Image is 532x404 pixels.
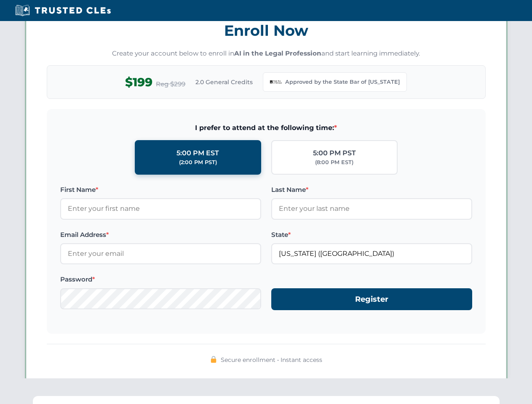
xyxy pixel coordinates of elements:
[60,198,261,219] input: Enter your first name
[210,356,217,363] img: 🔒
[125,73,152,92] span: $199
[271,185,472,195] label: Last Name
[271,198,472,219] input: Enter your last name
[60,243,261,264] input: Enter your email
[221,355,322,364] span: Secure enrollment • Instant access
[271,230,472,240] label: State
[179,158,217,167] div: (2:00 PM PST)
[270,76,282,88] img: Georgia Bar
[47,17,486,44] h3: Enroll Now
[315,158,353,167] div: (8:00 PM EST)
[195,77,253,87] span: 2.0 General Credits
[271,288,472,311] button: Register
[285,78,400,86] span: Approved by the State Bar of [US_STATE]
[60,185,261,195] label: First Name
[13,4,113,17] img: Trusted CLEs
[156,79,185,89] span: Reg $299
[176,148,219,159] div: 5:00 PM EST
[234,49,321,57] strong: AI in the Legal Profession
[60,122,472,133] span: I prefer to attend at the following time:
[47,49,486,58] p: Create your account below to enroll in and start learning immediately.
[60,230,261,240] label: Email Address
[60,274,261,284] label: Password
[271,243,472,264] input: Georgia (GA)
[313,148,356,159] div: 5:00 PM PST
